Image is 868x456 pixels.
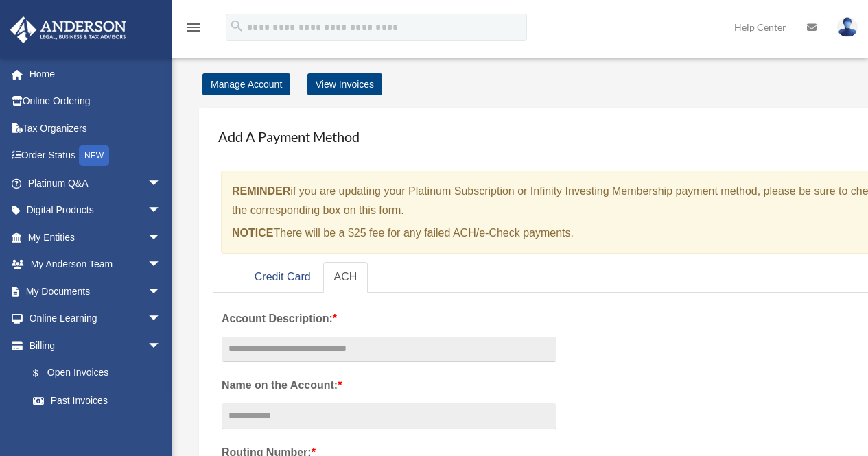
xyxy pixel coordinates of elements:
[229,19,244,34] i: search
[19,387,182,414] a: Past Invoices
[148,332,175,360] span: arrow_drop_down
[6,16,130,43] img: Anderson Advisors Platinum Portal
[148,251,175,279] span: arrow_drop_down
[10,305,182,333] a: Online Learningarrow_drop_down
[10,197,182,224] a: Digital Productsarrow_drop_down
[10,142,182,170] a: Order StatusNEW
[837,17,858,37] img: User Pic
[10,278,182,305] a: My Documentsarrow_drop_down
[307,73,382,95] a: View Invoices
[10,60,182,88] a: Home
[148,278,175,306] span: arrow_drop_down
[148,169,175,197] span: arrow_drop_down
[185,24,202,36] a: menu
[323,262,368,293] a: ACH
[185,19,202,36] i: menu
[40,365,47,382] span: $
[10,115,182,142] a: Tax Organizers
[202,73,290,95] a: Manage Account
[10,224,182,251] a: My Entitiesarrow_drop_down
[10,251,182,278] a: My Anderson Teamarrow_drop_down
[10,88,182,115] a: Online Ordering
[10,332,182,359] a: Billingarrow_drop_down
[222,376,556,395] label: Name on the Account:
[10,169,182,197] a: Platinum Q&Aarrow_drop_down
[232,227,273,239] strong: NOTICE
[244,262,322,293] a: Credit Card
[232,185,290,197] strong: REMINDER
[148,197,175,225] span: arrow_drop_down
[222,309,556,328] label: Account Description:
[79,145,109,166] div: NEW
[148,305,175,333] span: arrow_drop_down
[19,359,182,387] a: $Open Invoices
[148,224,175,252] span: arrow_drop_down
